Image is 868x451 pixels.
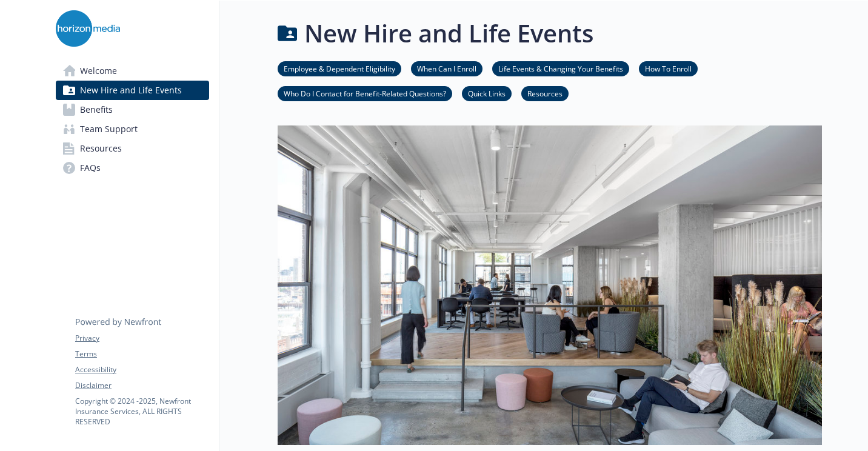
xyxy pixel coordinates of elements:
[639,62,698,74] a: How To Enroll
[462,87,512,99] a: Quick Links
[278,87,452,99] a: Who Do I Contact for Benefit-Related Questions?
[56,81,209,100] a: New Hire and Life Events
[56,100,209,119] a: Benefits
[75,333,209,344] a: Privacy
[56,119,209,139] a: Team Support
[56,61,209,81] a: Welcome
[56,139,209,158] a: Resources
[56,158,209,178] a: FAQs
[75,364,209,375] a: Accessibility
[278,125,822,444] img: new hire page banner
[75,396,209,427] p: Copyright © 2024 - 2025 , Newfront Insurance Services, ALL RIGHTS RESERVED
[80,61,117,81] span: Welcome
[80,158,101,178] span: FAQs
[80,139,122,158] span: Resources
[492,62,629,74] a: Life Events & Changing Your Benefits
[80,119,138,139] span: Team Support
[75,349,209,359] a: Terms
[521,87,569,99] a: Resources
[80,100,113,119] span: Benefits
[411,62,482,74] a: When Can I Enroll
[304,15,593,52] h1: New Hire and Life Events
[80,81,182,100] span: New Hire and Life Events
[278,62,401,74] a: Employee & Dependent Eligibility
[75,380,209,391] a: Disclaimer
